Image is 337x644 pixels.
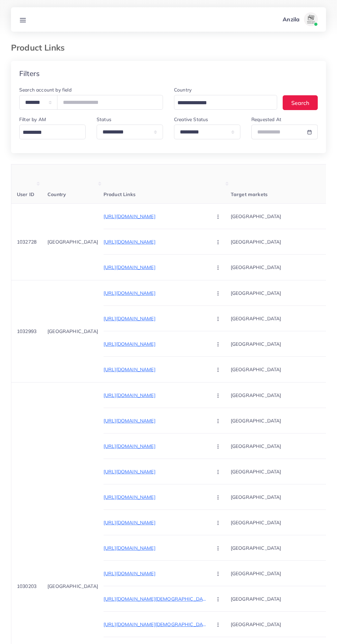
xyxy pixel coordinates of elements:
label: Country [174,86,192,93]
p: [URL][DOMAIN_NAME] [104,518,207,527]
span: 1032728 [17,239,36,245]
p: [GEOGRAPHIC_DATA] [231,616,334,632]
input: Search for option [175,98,268,108]
p: [URL][DOMAIN_NAME] [104,289,207,297]
p: [URL][DOMAIN_NAME] [104,391,207,399]
p: [URL][DOMAIN_NAME] [104,468,207,476]
p: [URL][DOMAIN_NAME] [104,340,207,348]
p: [URL][DOMAIN_NAME] [104,442,207,450]
span: 1030203 [17,583,36,589]
h4: Filters [19,69,40,78]
label: Filter by AM [19,116,46,123]
p: Anzila [283,15,300,23]
p: [GEOGRAPHIC_DATA] [231,413,334,428]
p: [URL][DOMAIN_NAME] [104,569,207,578]
p: [GEOGRAPHIC_DATA] [231,387,334,403]
p: [GEOGRAPHIC_DATA] [231,234,334,249]
h3: Product Links [11,43,70,53]
p: [GEOGRAPHIC_DATA] [231,311,334,326]
label: Status [97,116,111,123]
p: [GEOGRAPHIC_DATA] [231,336,334,352]
p: [GEOGRAPHIC_DATA] [231,208,334,224]
label: Creative Status [174,116,208,123]
a: Anzilaavatar [279,12,320,26]
p: [GEOGRAPHIC_DATA] [47,327,98,335]
p: [URL][DOMAIN_NAME] [104,314,207,323]
p: [GEOGRAPHIC_DATA] [231,591,334,607]
label: Requested At [251,116,281,123]
p: [URL][DOMAIN_NAME] [104,493,207,501]
p: [URL][DOMAIN_NAME][DEMOGRAPHIC_DATA] [104,595,207,603]
p: [GEOGRAPHIC_DATA] [231,260,334,275]
div: Search for option [19,125,86,139]
p: [GEOGRAPHIC_DATA] [231,566,334,581]
p: [GEOGRAPHIC_DATA] [231,438,334,454]
p: [GEOGRAPHIC_DATA] [47,582,98,590]
p: [URL][DOMAIN_NAME] [104,365,207,374]
p: [URL][DOMAIN_NAME][DEMOGRAPHIC_DATA] [104,620,207,629]
span: 1032993 [17,328,36,334]
label: Search account by field [19,86,72,93]
p: [URL][DOMAIN_NAME] [104,212,207,221]
p: [URL][DOMAIN_NAME] [104,417,207,425]
span: Product Links [104,191,135,197]
p: [URL][DOMAIN_NAME] [104,544,207,552]
input: Search for option [20,127,81,138]
p: [GEOGRAPHIC_DATA] [231,540,334,556]
p: [GEOGRAPHIC_DATA] [231,515,334,530]
button: Search [283,95,318,110]
div: Search for option [174,95,277,110]
span: Country [47,191,66,197]
span: Target markets [231,191,268,197]
p: [GEOGRAPHIC_DATA] [47,238,98,246]
span: User ID [17,191,34,197]
p: [URL][DOMAIN_NAME] [104,263,207,271]
p: [GEOGRAPHIC_DATA] [231,464,334,479]
p: [GEOGRAPHIC_DATA] [231,285,334,301]
p: [GEOGRAPHIC_DATA] [231,489,334,505]
p: [GEOGRAPHIC_DATA] [231,362,334,377]
img: avatar [304,12,318,26]
p: [URL][DOMAIN_NAME] [104,238,207,246]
